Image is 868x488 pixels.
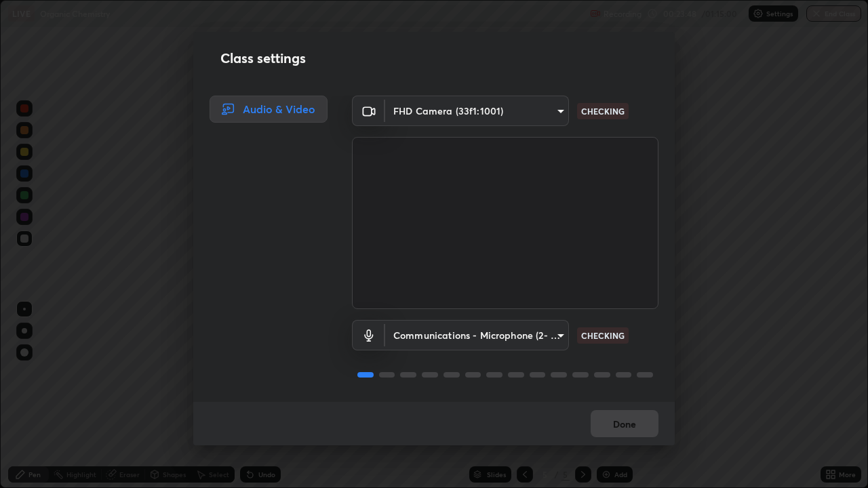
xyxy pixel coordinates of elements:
p: CHECKING [581,105,625,117]
div: Audio & Video [210,96,328,123]
div: FHD Camera (33f1:1001) [385,320,569,350]
p: CHECKING [581,329,625,342]
div: FHD Camera (33f1:1001) [385,96,569,126]
h2: Class settings [220,48,306,68]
